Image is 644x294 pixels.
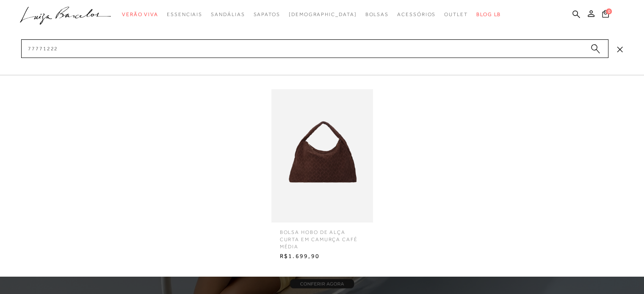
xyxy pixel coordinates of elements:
[253,11,280,17] span: Sapatos
[271,89,373,223] img: BOLSA HOBO DE ALÇA CURTA EM CAMURÇA CAFÉ MÉDIA
[122,7,158,22] a: categoryNavScreenReaderText
[253,7,280,22] a: categoryNavScreenReaderText
[397,11,436,17] span: Acessórios
[21,39,608,58] input: Buscar.
[211,7,245,22] a: categoryNavScreenReaderText
[600,9,611,21] button: 0
[444,7,468,22] a: categoryNavScreenReaderText
[365,7,389,22] a: categoryNavScreenReaderText
[476,11,501,17] span: BLOG LB
[365,11,389,17] span: Bolsas
[211,11,245,17] span: Sandálias
[444,11,468,17] span: Outlet
[397,7,436,22] a: categoryNavScreenReaderText
[274,223,371,250] span: BOLSA HOBO DE ALÇA CURTA EM CAMURÇA CAFÉ MÉDIA
[289,7,357,22] a: noSubCategoriesText
[269,89,375,263] a: BOLSA HOBO DE ALÇA CURTA EM CAMURÇA CAFÉ MÉDIA BOLSA HOBO DE ALÇA CURTA EM CAMURÇA CAFÉ MÉDIA R$1...
[606,8,612,14] span: 0
[476,7,501,22] a: BLOG LB
[167,7,202,22] a: categoryNavScreenReaderText
[274,250,371,263] span: R$1.699,90
[289,11,357,17] span: [DEMOGRAPHIC_DATA]
[167,11,202,17] span: Essenciais
[122,11,158,17] span: Verão Viva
